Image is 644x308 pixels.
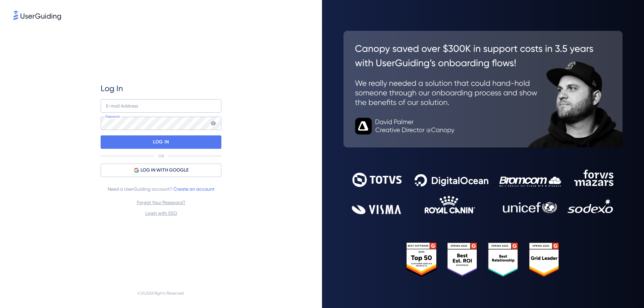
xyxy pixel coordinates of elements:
span: LOG IN WITH GOOGLE [141,166,189,174]
img: 26c0aa7c25a843aed4baddd2b5e0fa68.svg [343,31,623,147]
img: 8faab4ba6bc7696a72372aa768b0286c.svg [13,11,61,20]
img: 25303e33045975176eb484905ab012ff.svg [406,242,560,278]
span: Log In [101,83,123,94]
a: Login with SSO [145,210,177,216]
input: example@company.com [101,99,221,113]
p: LOG IN [153,137,169,147]
a: Create an account [173,186,214,192]
a: Forgot Your Password? [137,200,185,205]
img: 9302ce2ac39453076f5bc0f2f2ca889b.svg [352,170,614,214]
p: OR [158,153,164,159]
span: Need a UserGuiding account? [108,185,214,193]
span: © 2025 All Rights Reserved. [137,289,185,297]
